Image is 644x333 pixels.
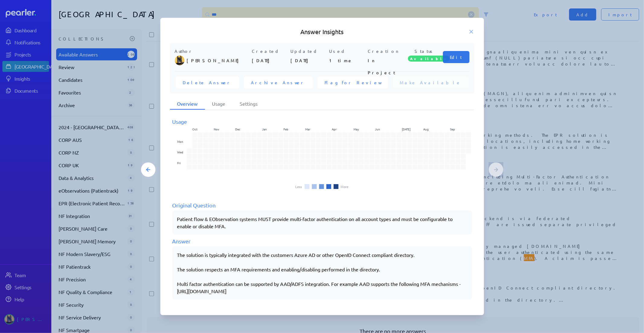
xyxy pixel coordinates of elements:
p: The solution respects an MFA requirements and enabling/disabling performed in the directory. [177,266,467,273]
p: [DATE] [291,54,327,66]
button: Previous Answer [141,162,155,177]
p: Author [175,48,250,54]
img: Tung Nguyen [175,56,184,65]
span: Delete Answer [183,79,232,85]
li: Usage [205,98,233,110]
text: May [354,127,359,131]
button: Flag for Review [318,76,388,88]
p: Status [407,48,443,54]
text: Aug [424,127,429,131]
p: Multi factor authentication can be supported by AAD/ADFS integration. For example AAD supports th... [177,273,467,295]
text: Mon [177,139,183,143]
button: Make Available [393,76,469,88]
p: Updated [291,48,327,54]
p: Used [329,48,366,54]
text: Oct [192,127,197,131]
p: [PERSON_NAME] [187,54,250,66]
p: 1 time [329,54,366,66]
p: Created [252,48,288,54]
text: Jan [262,127,267,131]
text: Sep [451,127,456,131]
p: In Project [368,54,404,66]
button: Delete Answer [176,76,239,88]
span: Archive Answer [251,79,306,85]
div: Original Question [172,201,472,209]
button: Next Answer [489,162,503,177]
text: Nov [214,127,219,131]
p: Creation [368,48,404,54]
text: Feb [284,127,289,131]
button: Edit [443,51,469,63]
text: Apr [332,127,337,131]
text: [DATE] [402,127,411,131]
p: [DATE] [252,54,288,66]
li: Overview [170,98,205,110]
text: Mar [305,127,310,131]
div: Usage [172,117,472,126]
p: Patient flow & EObservation systems MUST provide multi-factor authentication on all account types... [177,215,467,230]
p: The solution is typically integrated with the customers Azure AD or other OpenID Connect complian... [177,251,467,258]
li: Settings [233,98,265,110]
span: Make Available [400,79,461,85]
text: Wed [177,150,183,154]
div: Answer [172,237,472,245]
h5: Answer Insights [170,27,474,36]
text: Dec [235,127,241,131]
span: Edit [450,54,462,60]
text: Fri [177,161,181,165]
button: Archive Answer [244,76,313,88]
span: Available [408,56,450,62]
span: Flag for Review [325,79,381,85]
li: Less [296,185,302,188]
li: More [341,185,349,188]
text: Jun [375,127,380,131]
